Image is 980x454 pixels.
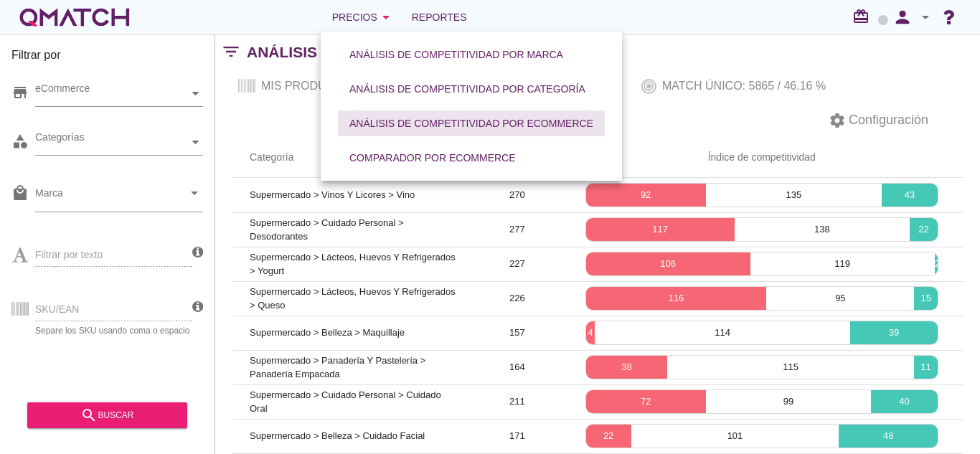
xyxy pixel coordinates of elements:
i: arrow_drop_down [377,9,395,26]
td: 157 [473,316,560,350]
i: store [11,84,29,101]
p: 11 [914,360,938,374]
i: filter_list [215,52,247,52]
td: 171 [473,419,560,453]
span: Supermercado > Lácteos, Huevos Y Refrigerados > Queso [250,286,456,311]
h2: Análisis de competitividad por Categoría [247,41,606,64]
span: Reportes [412,9,467,26]
p: 106 [586,257,750,271]
button: Comparador por eCommerce [338,145,527,171]
button: Precios [321,3,406,32]
p: 15 [914,291,938,306]
div: Análisis de competitividad por categoría [349,82,585,97]
th: Índice de competitividad: Not sorted. [561,138,963,178]
div: Análisis de competitividad por marca [349,47,563,62]
p: 117 [586,222,735,237]
i: arrow_drop_down [186,184,203,202]
span: Supermercado > Panadería Y Pastelería > Panadería Empacada [250,355,425,380]
a: Análisis de competitividad por marca [332,37,580,72]
button: Análisis de competitividad por categoría [338,76,597,102]
i: arrow_drop_down [917,9,934,26]
a: Reportes [406,3,473,32]
i: redeem [852,8,875,25]
p: 4 [586,326,595,340]
div: Precios [332,9,395,26]
td: 270 [473,178,560,212]
p: 22 [586,429,631,443]
span: Supermercado > Cuidado Personal > Cuidado Oral [250,389,441,415]
td: 277 [473,212,560,247]
p: 2 [935,257,938,271]
p: 72 [586,394,706,409]
button: buscar [27,402,187,428]
p: 22 [910,222,938,237]
td: 226 [473,281,560,316]
span: Supermercado > Vinos Y Licores > Vino [250,189,415,200]
a: Comparador por eCommerce [332,141,533,175]
span: Supermercado > Belleza > Maquillaje [250,327,405,338]
span: Supermercado > Cuidado Personal > Desodorantes [250,217,404,242]
p: 43 [882,188,938,202]
td: 227 [473,247,560,281]
p: 39 [850,326,938,340]
button: Análisis de competitividad por eCommerce [338,110,605,136]
p: 99 [706,394,871,409]
p: 138 [735,222,910,237]
div: buscar [39,407,176,424]
a: Análisis de competitividad por eCommerce [332,106,611,141]
p: 48 [839,429,938,443]
i: search [80,407,98,424]
h3: Filtrar por [11,47,203,70]
a: white-qmatch-logo [17,3,132,32]
p: 92 [586,188,706,202]
a: Análisis de competitividad por categoría [332,72,603,106]
span: Configuración [846,110,928,130]
i: local_mall [11,184,29,202]
th: Categoría: Not sorted. [232,138,473,178]
p: 95 [766,291,914,306]
p: 116 [586,291,767,306]
p: 114 [595,326,850,340]
td: 211 [473,384,560,419]
p: 115 [667,360,914,374]
p: 135 [706,188,882,202]
div: Comparador por eCommerce [349,151,516,166]
button: Configuración [817,108,940,133]
i: category [11,133,29,150]
td: 164 [473,350,560,384]
p: 38 [586,360,668,374]
p: 101 [631,429,839,443]
p: 119 [750,257,935,271]
i: person [888,7,917,27]
button: Análisis de competitividad por marca [338,42,575,67]
div: Análisis de competitividad por eCommerce [349,116,593,131]
p: 40 [871,394,938,409]
span: Supermercado > Belleza > Cuidado Facial [250,430,425,441]
i: settings [829,112,846,129]
span: Supermercado > Lácteos, Huevos Y Refrigerados > Yogurt [250,252,456,277]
